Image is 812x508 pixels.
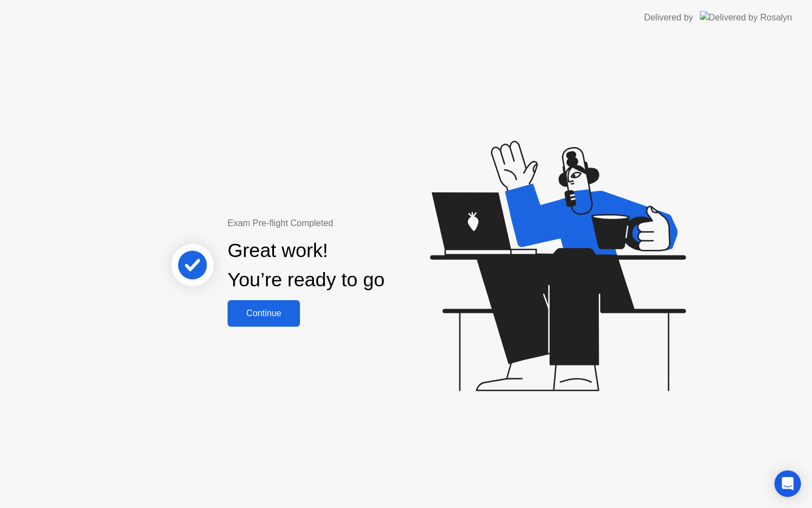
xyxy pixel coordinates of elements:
[228,217,456,230] div: Exam Pre-flight Completed
[774,470,801,497] div: Open Intercom Messenger
[644,11,693,24] div: Delivered by
[228,236,384,295] div: Great work! You’re ready to go
[700,11,792,24] img: Delivered by Rosalyn
[231,308,297,318] div: Continue
[228,300,300,327] button: Continue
